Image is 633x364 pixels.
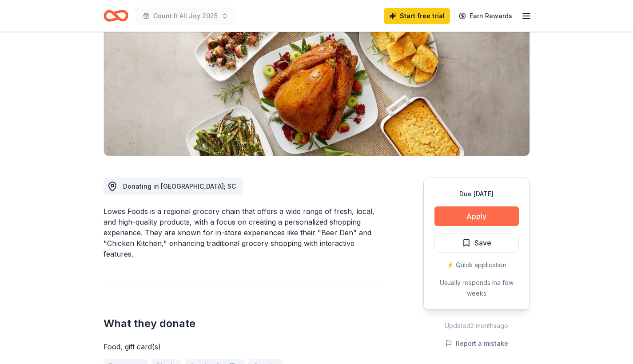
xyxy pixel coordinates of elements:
div: Food, gift card(s) [104,341,381,352]
a: Home [104,5,128,26]
a: Start free trial [384,8,450,24]
button: Count It All Joy 2025 [135,7,235,25]
h2: What they donate [104,317,381,331]
div: Lowes Foods is a regional grocery chain that offers a wide range of fresh, local, and high-qualit... [104,206,381,259]
span: Count It All Joy 2025 [153,11,218,21]
a: Earn Rewards [454,8,518,24]
button: Save [434,233,519,253]
button: Report a mistake [445,338,508,349]
span: Save [474,237,491,249]
span: Donating in [GEOGRAPHIC_DATA]; SC [123,182,236,190]
div: ⚡️ Quick application [434,260,519,270]
button: Apply [434,206,519,226]
div: Updated 2 months ago [423,320,530,331]
div: Usually responds in a few weeks [434,277,519,299]
div: Due [DATE] [434,189,519,199]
